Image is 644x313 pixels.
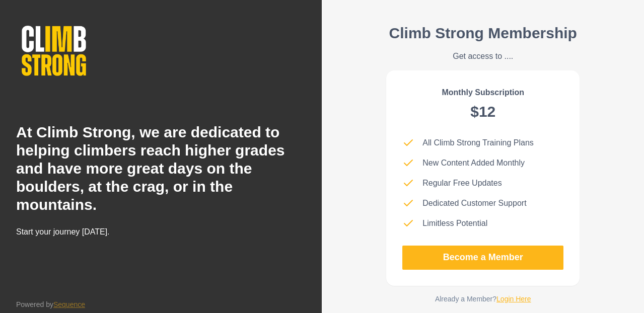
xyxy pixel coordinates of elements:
[16,20,92,82] img: Climb Strong Logo
[435,294,531,304] p: Already a Member?
[402,246,563,270] a: Become a Member
[496,295,531,303] a: Login Here
[16,226,242,238] p: Start your journey [DATE].
[389,24,577,42] h2: Climb Strong Membership
[389,50,577,62] p: Get access to ....
[16,299,85,310] p: Powered by
[422,157,525,169] p: New Content Added Monthly
[53,300,85,308] a: Sequence
[470,103,495,121] h2: $12
[442,87,524,99] p: Monthly Subscription
[422,197,526,209] p: Dedicated Customer Support
[422,137,534,149] p: All Climb Strong Training Plans
[422,177,502,189] p: Regular Free Updates
[16,123,306,214] h2: At Climb Strong, we are dedicated to helping climbers reach higher grades and have more great day...
[422,217,487,229] p: Limitless Potential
